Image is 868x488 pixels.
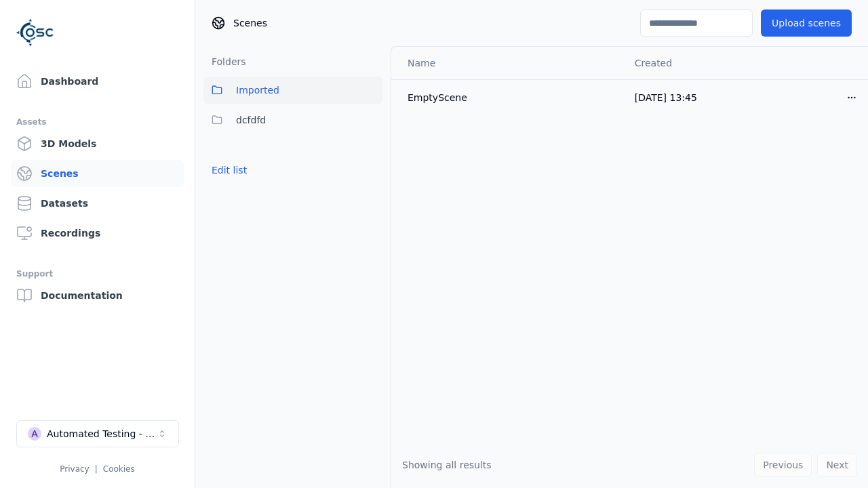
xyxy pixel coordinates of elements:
[11,220,184,247] a: Recordings
[203,55,246,68] h3: Folders
[624,47,835,79] th: Created
[11,68,184,95] a: Dashboard
[16,420,179,447] button: Select a workspace
[203,158,255,182] button: Edit list
[402,460,492,470] span: Showing all results
[761,9,852,37] button: Upload scenes
[16,266,178,282] div: Support
[28,427,41,441] div: A
[236,112,266,128] span: dcfdfd
[47,427,157,441] div: Automated Testing - Playwright
[16,114,178,130] div: Assets
[16,14,54,52] img: Logo
[95,464,98,474] span: |
[391,47,624,79] th: Name
[236,82,279,98] span: Imported
[635,92,697,103] span: [DATE] 13:45
[203,106,382,134] button: dcfdfd
[103,464,135,474] a: Cookies
[203,77,382,104] button: Imported
[11,130,184,157] a: 3D Models
[11,282,184,309] a: Documentation
[60,464,89,474] a: Privacy
[11,160,184,187] a: Scenes
[408,91,613,104] div: EmptyScene
[11,190,184,217] a: Datasets
[233,16,267,30] span: Scenes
